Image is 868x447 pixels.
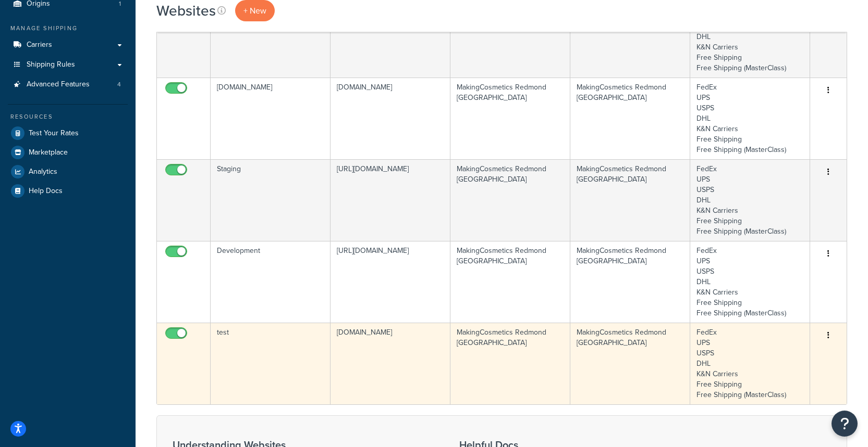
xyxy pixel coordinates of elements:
td: [URL][DOMAIN_NAME] [331,159,450,241]
td: MakingCosmetics Redmond [GEOGRAPHIC_DATA] [570,241,690,323]
span: Analytics [29,168,57,176]
td: Staging [211,159,331,241]
a: Shipping Rules [8,55,128,74]
td: MakingCosmetics Redmond [GEOGRAPHIC_DATA] [450,241,570,323]
td: FedEx UPS USPS DHL K&N Carriers Free Shipping Free Shipping (MasterClass) [690,241,810,323]
li: Advanced Features [8,75,128,94]
a: Help Docs [8,182,128,200]
span: 4 [117,80,121,89]
a: Advanced Features 4 [8,75,128,94]
td: MakingCosmetics Redmond [GEOGRAPHIC_DATA] [570,159,690,241]
td: MakingCosmetics Redmond [GEOGRAPHIC_DATA] [570,323,690,404]
div: Resources [8,112,128,121]
td: [DOMAIN_NAME] [331,78,450,159]
a: Analytics [8,162,128,181]
span: Test Your Rates [29,129,79,138]
td: Development [211,241,331,323]
td: FedEx UPS USPS DHL K&N Carriers Free Shipping Free Shipping (MasterClass) [690,159,810,241]
a: Test Your Rates [8,124,128,143]
span: Advanced Features [27,80,90,89]
span: Shipping Rules [27,60,75,69]
span: Carriers [27,41,52,49]
a: Carriers [8,35,128,55]
td: FedEx UPS USPS DHL K&N Carriers Free Shipping Free Shipping (MasterClass) [690,78,810,159]
td: MakingCosmetics Redmond [GEOGRAPHIC_DATA] [450,323,570,404]
h1: Websites [156,1,216,21]
span: Marketplace [29,148,68,157]
td: [DOMAIN_NAME] [331,323,450,404]
td: test [211,323,331,404]
span: Help Docs [29,187,63,196]
div: Manage Shipping [8,24,128,33]
button: Open Resource Center [832,411,858,437]
td: MakingCosmetics Redmond [GEOGRAPHIC_DATA] [450,78,570,159]
td: [DOMAIN_NAME] [211,78,331,159]
td: MakingCosmetics Redmond [GEOGRAPHIC_DATA] [570,78,690,159]
span: + New [243,5,266,17]
td: [URL][DOMAIN_NAME] [331,241,450,323]
td: FedEx UPS USPS DHL K&N Carriers Free Shipping Free Shipping (MasterClass) [690,323,810,404]
a: Marketplace [8,143,128,162]
td: MakingCosmetics Redmond [GEOGRAPHIC_DATA] [450,159,570,241]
